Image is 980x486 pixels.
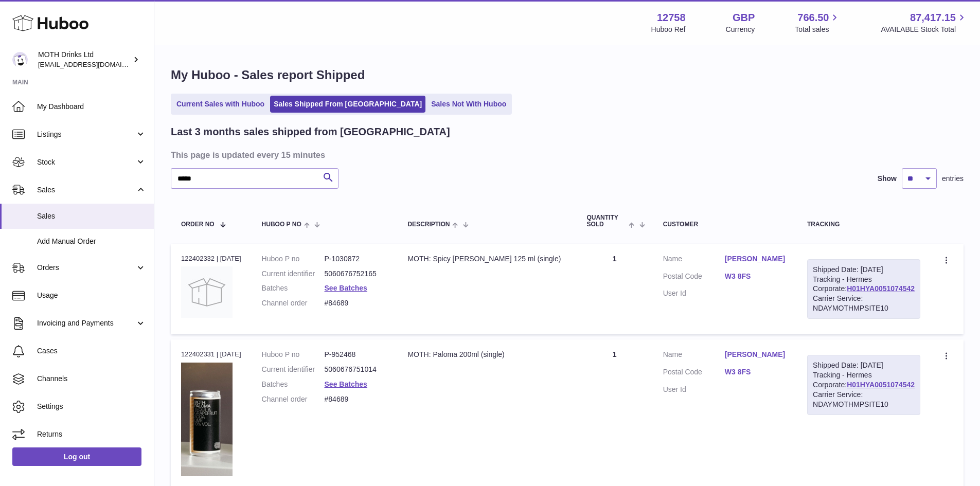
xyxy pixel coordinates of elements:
dt: User Id [663,385,725,394]
label: Show [878,174,897,184]
div: 122402331 | [DATE] [181,350,241,359]
img: 127581729090972.png [181,363,233,476]
div: Tracking - Hermes Corporate: [807,259,920,319]
span: Huboo P no [262,221,301,228]
div: Customer [663,221,787,228]
dt: Huboo P no [262,350,325,359]
dt: Batches [262,380,325,389]
div: Shipped Date: [DATE] [813,265,915,275]
dd: #84689 [325,394,387,404]
dt: Huboo P no [262,254,325,264]
div: MOTH: Spicy [PERSON_NAME] 125 ml (single) [407,254,566,264]
dd: P-1030872 [325,254,387,264]
span: Usage [37,291,146,300]
dt: Name [663,254,725,266]
span: Listings [37,130,135,139]
div: MOTH: Paloma 200ml (single) [407,350,566,359]
strong: GBP [733,11,755,25]
div: Tracking - Hermes Corporate: [807,355,920,415]
dt: Batches [262,283,325,293]
a: W3 8FS [725,272,787,281]
a: [PERSON_NAME] [725,350,787,359]
dt: Name [663,350,725,362]
dt: Current identifier [262,269,325,279]
div: Carrier Service: NDAYMOTHMPSITE10 [813,390,915,409]
span: Settings [37,402,146,411]
span: 87,417.15 [910,11,956,25]
a: H01HYA0051074542 [847,381,915,389]
span: Description [407,221,450,228]
span: Channels [37,374,146,384]
h1: My Huboo - Sales report Shipped [171,67,964,83]
span: Invoicing and Payments [37,318,135,328]
td: 1 [576,244,652,334]
div: Shipped Date: [DATE] [813,361,915,370]
span: Order No [181,221,215,228]
span: Cases [37,346,146,356]
span: Add Manual Order [37,237,146,246]
a: 766.50 Total sales [795,11,841,34]
strong: 12758 [657,11,686,25]
span: Returns [37,429,146,439]
dt: Channel order [262,298,325,308]
dt: Postal Code [663,367,725,380]
dt: Current identifier [262,365,325,374]
span: AVAILABLE Stock Total [881,25,968,34]
span: Sales [37,211,146,221]
a: See Batches [325,380,367,388]
dd: #84689 [325,298,387,308]
div: MOTH Drinks Ltd [38,50,131,69]
a: 87,417.15 AVAILABLE Stock Total [881,11,968,34]
h2: Last 3 months sales shipped from [GEOGRAPHIC_DATA] [171,125,450,139]
span: [EMAIL_ADDRESS][DOMAIN_NAME] [38,60,151,68]
dd: 5060676752165 [325,269,387,279]
span: Total sales [795,25,841,34]
dd: P-952468 [325,350,387,359]
a: Sales Shipped From [GEOGRAPHIC_DATA] [270,96,425,113]
a: W3 8FS [725,367,787,377]
img: internalAdmin-12758@internal.huboo.com [12,52,28,67]
div: Tracking [807,221,920,228]
span: Stock [37,157,135,167]
div: 122402332 | [DATE] [181,254,241,263]
span: entries [942,174,964,184]
span: 766.50 [797,11,829,25]
a: H01HYA0051074542 [847,284,915,293]
div: Huboo Ref [651,25,686,34]
dd: 5060676751014 [325,365,387,374]
dt: Postal Code [663,272,725,284]
div: Currency [726,25,755,34]
a: [PERSON_NAME] [725,254,787,264]
h3: This page is updated every 15 minutes [171,149,961,160]
img: no-photo.jpg [181,266,233,318]
a: See Batches [325,284,367,292]
a: Log out [12,447,141,466]
span: My Dashboard [37,102,146,112]
div: Carrier Service: NDAYMOTHMPSITE10 [813,294,915,313]
span: Quantity Sold [586,214,626,228]
span: Sales [37,185,135,195]
span: Orders [37,263,135,273]
dt: User Id [663,289,725,298]
a: Current Sales with Huboo [173,96,268,113]
dt: Channel order [262,394,325,404]
a: Sales Not With Huboo [427,96,510,113]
